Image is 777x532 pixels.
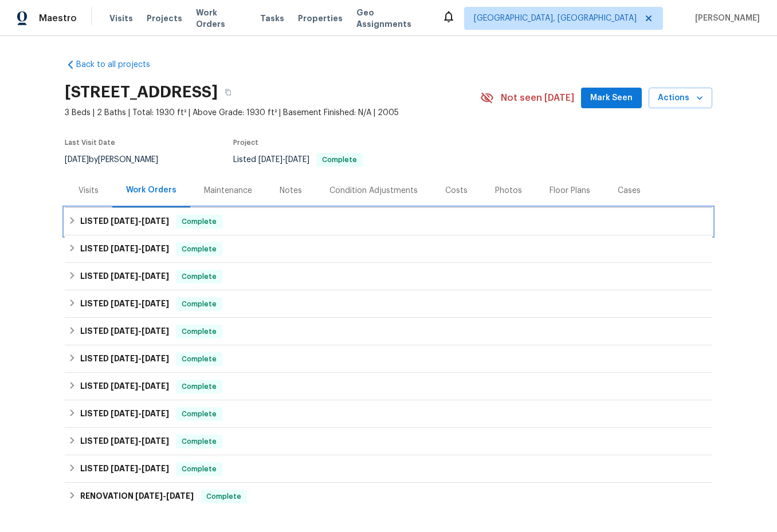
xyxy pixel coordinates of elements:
[329,185,418,196] div: Condition Adjustments
[258,156,309,164] span: -
[177,381,221,392] span: Complete
[111,300,169,308] span: -
[474,13,637,24] span: [GEOGRAPHIC_DATA], [GEOGRAPHIC_DATA]
[65,59,175,70] a: Back to all projects
[218,82,238,103] button: Copy Address
[233,156,363,164] span: Listed
[111,272,169,280] span: -
[142,327,169,335] span: [DATE]
[65,107,480,119] span: 3 Beds | 2 Baths | Total: 1930 ft² | Above Grade: 1930 ft² | Basement Finished: N/A | 2005
[65,345,712,373] div: LISTED [DATE]-[DATE]Complete
[260,14,284,22] span: Tasks
[204,185,252,196] div: Maintenance
[177,326,221,337] span: Complete
[65,153,172,167] div: by [PERSON_NAME]
[445,185,468,196] div: Costs
[142,354,169,362] span: [DATE]
[65,235,712,263] div: LISTED [DATE]-[DATE]Complete
[111,327,169,335] span: -
[147,13,182,24] span: Projects
[111,464,169,472] span: -
[196,7,246,30] span: Work Orders
[65,290,712,318] div: LISTED [DATE]-[DATE]Complete
[65,139,115,146] span: Last Visit Date
[80,435,169,448] h6: LISTED
[111,354,169,362] span: -
[111,382,138,390] span: [DATE]
[177,353,221,365] span: Complete
[550,185,590,196] div: Floor Plans
[65,400,712,428] div: LISTED [DATE]-[DATE]Complete
[649,88,712,109] button: Actions
[142,245,169,253] span: [DATE]
[111,327,138,335] span: [DATE]
[258,156,282,164] span: [DATE]
[111,382,169,390] span: -
[111,245,169,253] span: -
[65,208,712,235] div: LISTED [DATE]-[DATE]Complete
[581,88,642,109] button: Mark Seen
[65,428,712,455] div: LISTED [DATE]-[DATE]Complete
[317,156,362,163] span: Complete
[135,492,194,500] span: -
[111,217,169,225] span: -
[109,13,133,24] span: Visits
[111,437,169,445] span: -
[202,491,246,502] span: Complete
[142,409,169,417] span: [DATE]
[177,271,221,282] span: Complete
[80,270,169,283] h6: LISTED
[142,382,169,390] span: [DATE]
[80,380,169,393] h6: LISTED
[80,490,194,503] h6: RENOVATION
[65,318,712,345] div: LISTED [DATE]-[DATE]Complete
[590,91,633,105] span: Mark Seen
[177,298,221,310] span: Complete
[233,139,258,146] span: Project
[356,7,428,30] span: Geo Assignments
[111,409,169,417] span: -
[65,156,89,164] span: [DATE]
[65,86,218,98] h2: [STREET_ADDRESS]
[142,272,169,280] span: [DATE]
[111,409,138,417] span: [DATE]
[280,185,302,196] div: Notes
[65,483,712,510] div: RENOVATION [DATE]-[DATE]Complete
[177,243,221,255] span: Complete
[65,455,712,483] div: LISTED [DATE]-[DATE]Complete
[39,13,77,24] span: Maestro
[690,13,760,24] span: [PERSON_NAME]
[501,92,574,104] span: Not seen [DATE]
[142,217,169,225] span: [DATE]
[618,185,641,196] div: Cases
[126,184,176,196] div: Work Orders
[166,492,194,500] span: [DATE]
[111,217,138,225] span: [DATE]
[177,436,221,447] span: Complete
[142,437,169,445] span: [DATE]
[142,300,169,308] span: [DATE]
[142,464,169,472] span: [DATE]
[80,407,169,421] h6: LISTED
[80,462,169,476] h6: LISTED
[285,156,309,164] span: [DATE]
[177,463,221,475] span: Complete
[65,373,712,400] div: LISTED [DATE]-[DATE]Complete
[177,408,221,420] span: Complete
[495,185,522,196] div: Photos
[177,216,221,227] span: Complete
[79,185,99,196] div: Visits
[111,245,138,253] span: [DATE]
[80,352,169,366] h6: LISTED
[111,272,138,280] span: [DATE]
[80,325,169,338] h6: LISTED
[658,91,703,105] span: Actions
[80,297,169,311] h6: LISTED
[111,437,138,445] span: [DATE]
[80,215,169,228] h6: LISTED
[298,13,343,24] span: Properties
[80,242,169,256] h6: LISTED
[65,263,712,290] div: LISTED [DATE]-[DATE]Complete
[111,354,138,362] span: [DATE]
[135,492,163,500] span: [DATE]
